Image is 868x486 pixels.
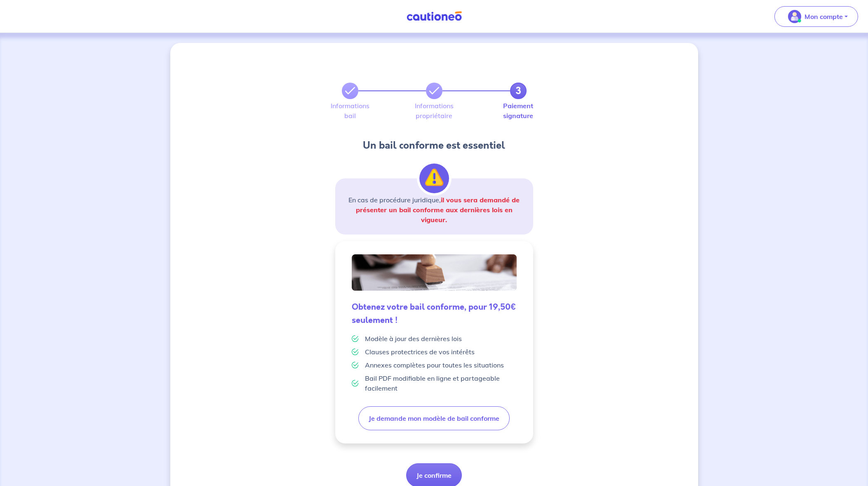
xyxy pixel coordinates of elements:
p: Bail PDF modifiable en ligne et partageable facilement [365,373,517,393]
img: Cautioneo [403,11,465,21]
p: Modèle à jour des dernières lois [365,334,462,344]
h4: Un bail conforme est essentiel [335,139,533,152]
button: Je demande mon modèle de bail conforme [358,406,510,430]
a: 3 [510,83,527,99]
strong: il vous sera demandé de présenter un bail conforme aux dernières lois en vigueur. [356,196,520,224]
label: Paiement signature [510,102,527,119]
label: Informations propriétaire [426,102,442,119]
h5: Obtenez votre bail conforme, pour 19,50€ seulement ! [352,301,517,327]
label: Informations bail [342,102,358,119]
button: illu_account_valid_menu.svgMon compte [774,6,858,27]
img: illu_alert.svg [419,164,449,193]
p: Clauses protectrices de vos intérêts [365,347,475,357]
p: En cas de procédure juridique, [345,195,523,225]
img: illu_account_valid_menu.svg [788,10,801,23]
img: valid-lease.png [352,254,517,291]
p: Annexes complètes pour toutes les situations [365,360,504,370]
p: Mon compte [804,12,843,21]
